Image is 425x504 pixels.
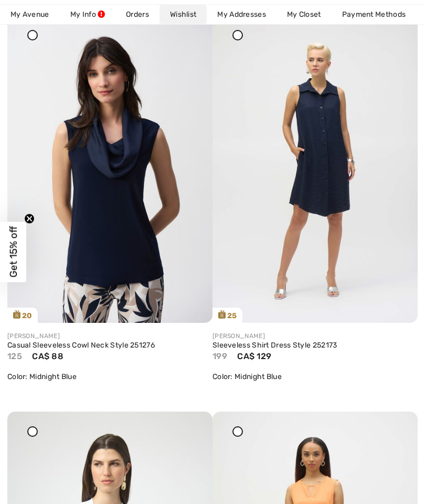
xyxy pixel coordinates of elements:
[332,5,417,24] a: Payment Methods
[7,341,212,350] a: Casual Sleeveless Cowl Neck Style 251276
[7,15,212,323] img: joseph-ribkoff-tops-black_251276_2_c66d_search.jpg
[32,351,63,361] span: CA$ 88
[7,371,212,382] div: Color: Midnight Blue
[7,226,19,278] span: Get 15% off
[277,5,332,24] a: My Closet
[212,15,418,323] a: 25
[212,341,418,350] a: Sleeveless Shirt Dress Style 252173
[212,331,418,341] div: [PERSON_NAME]
[115,5,160,24] a: Orders
[60,5,115,24] a: My Info
[237,351,271,361] span: CA$ 129
[7,331,212,341] div: [PERSON_NAME]
[7,15,212,323] a: 20
[7,351,22,361] span: 125
[212,371,418,382] div: Color: Midnight Blue
[212,15,418,323] img: joseph-ribkoff-dresses-jumpsuits-black_252173_1_8c68_search.jpg
[160,5,207,24] a: Wishlist
[207,5,277,24] a: My Addresses
[10,9,49,20] span: My Avenue
[212,351,227,361] span: 199
[24,214,35,224] button: Close teaser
